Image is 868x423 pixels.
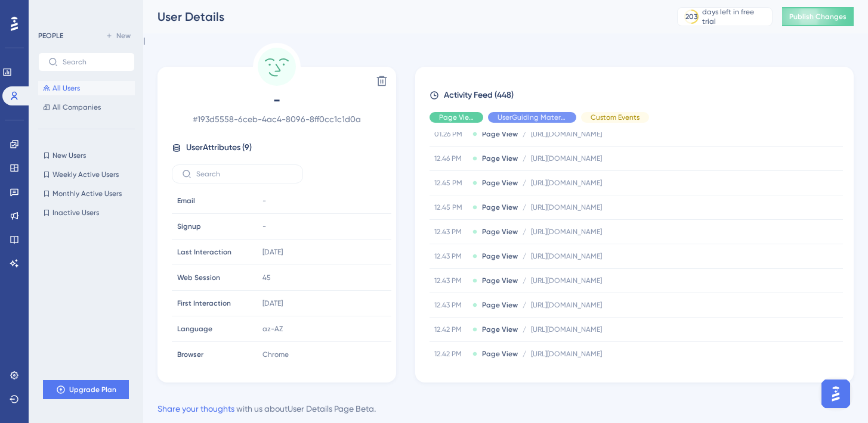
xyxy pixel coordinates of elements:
span: / [523,349,526,359]
button: All Users [38,81,135,95]
span: Signup [177,222,201,231]
span: 45 [262,273,271,282]
span: Language [177,324,212,334]
button: New Users [38,148,135,163]
span: [URL][DOMAIN_NAME] [531,349,602,359]
span: 12.46 PM [434,154,468,163]
span: Inactive Users [52,208,99,217]
span: / [523,276,526,285]
span: [URL][DOMAIN_NAME] [531,251,602,261]
iframe: UserGuiding AI Assistant Launcher [818,376,854,412]
input: Search [196,170,293,178]
span: Page View [439,113,474,122]
span: - [262,222,266,231]
span: Custom Events [591,113,640,122]
span: / [523,300,526,310]
span: Page View [482,349,518,359]
span: / [523,325,526,334]
a: Share your thoughts [157,404,234,413]
span: [URL][DOMAIN_NAME] [531,129,602,139]
span: 12.45 PM [434,203,468,212]
button: All Companies [38,100,135,114]
span: 12.42 PM [434,325,468,334]
time: [DATE] [262,248,283,256]
span: Page View [482,325,518,334]
span: Page View [482,203,518,212]
span: [URL][DOMAIN_NAME] [531,300,602,310]
span: Upgrade Plan [69,385,116,394]
span: 12.45 PM [434,178,468,188]
div: with us about User Details Page Beta . [157,402,376,416]
span: / [523,154,526,163]
button: Inactive Users [38,206,135,220]
div: 203 [685,12,697,21]
button: Upgrade Plan [43,380,129,399]
span: 12.43 PM [434,251,468,261]
span: Publish Changes [789,12,847,21]
span: [URL][DOMAIN_NAME] [531,203,602,212]
span: - [262,196,266,206]
span: Page View [482,251,518,261]
span: - [172,91,382,110]
span: Page View [482,276,518,285]
span: / [523,129,526,139]
span: / [523,227,526,237]
span: [URL][DOMAIN_NAME] [531,276,602,285]
div: User Details [157,8,647,25]
span: Page View [482,300,518,310]
span: Weekly Active Users [52,170,119,179]
input: Search [63,58,125,66]
span: Web Session [177,273,220,282]
span: / [523,251,526,261]
span: Page View [482,154,518,163]
span: / [523,178,526,188]
span: 12.42 PM [434,349,468,359]
span: All Users [52,83,80,93]
span: Activity Feed (448) [444,88,514,102]
button: Publish Changes [782,7,854,26]
span: Page View [482,178,518,188]
div: days left in free trial [702,7,768,26]
span: / [523,203,526,212]
button: New [101,29,135,43]
span: Chrome [262,350,289,359]
span: 01.26 PM [434,129,468,139]
span: # 193d5558-6ceb-4ac4-8096-8ff0cc1c1d0a [172,112,382,126]
span: 12.43 PM [434,227,468,237]
span: [URL][DOMAIN_NAME] [531,227,602,237]
span: First Interaction [177,298,231,308]
span: [URL][DOMAIN_NAME] [531,325,602,334]
span: UserGuiding Material [498,113,567,122]
span: az-AZ [262,324,283,334]
span: New Users [52,151,86,160]
span: Page View [482,129,518,139]
span: [URL][DOMAIN_NAME] [531,154,602,163]
time: [DATE] [262,299,283,307]
span: New [116,31,131,41]
span: 12.43 PM [434,300,468,310]
span: Monthly Active Users [52,189,122,198]
span: 12.43 PM [434,276,468,285]
span: Page View [482,227,518,237]
span: Last Interaction [177,247,231,257]
span: All Companies [52,102,101,112]
span: Email [177,196,195,206]
span: Browser [177,350,203,359]
span: User Attributes ( 9 ) [186,141,252,155]
button: Weekly Active Users [38,167,135,182]
div: PEOPLE [38,31,63,41]
button: Monthly Active Users [38,186,135,201]
span: [URL][DOMAIN_NAME] [531,178,602,188]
